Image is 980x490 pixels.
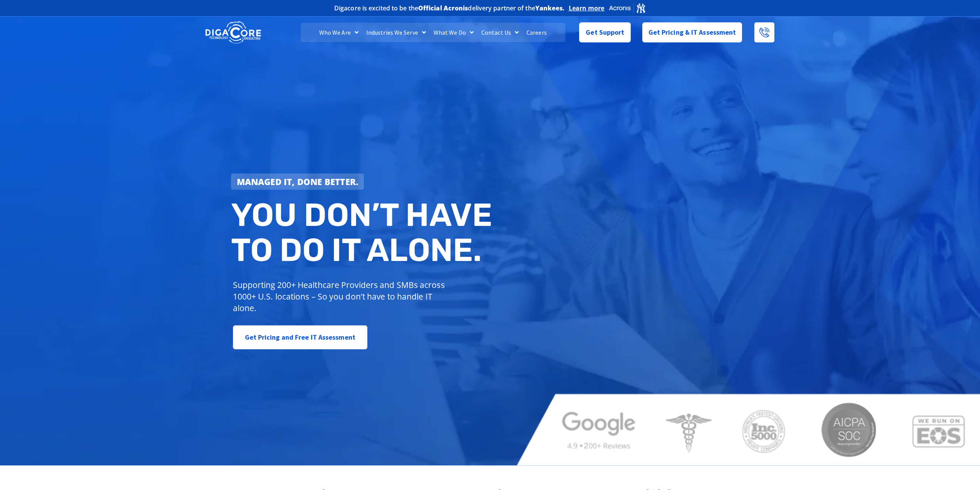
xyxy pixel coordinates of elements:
[237,176,358,187] strong: Managed IT, done better.
[231,173,364,190] a: Managed IT, done better.
[233,325,367,349] a: Get Pricing and Free IT Assessment
[231,197,496,268] h2: You don’t have to do IT alone.
[477,23,523,42] a: Contact Us
[608,2,646,13] img: Acronis
[205,20,261,45] img: DigaCore Technology Consulting
[418,4,468,12] b: Official Acronis
[648,25,736,40] span: Get Pricing & IT Assessment
[334,5,565,11] h2: Digacore is excited to be the delivery partner of the
[315,23,362,42] a: Who We Are
[586,25,624,40] span: Get Support
[362,23,430,42] a: Industries We Serve
[579,22,630,42] a: Get Support
[301,23,565,42] nav: Menu
[233,279,448,314] p: Supporting 200+ Healthcare Providers and SMBs across 1000+ U.S. locations – So you don’t have to ...
[535,4,565,12] b: Yankees.
[245,330,355,345] span: Get Pricing and Free IT Assessment
[430,23,477,42] a: What We Do
[642,22,742,42] a: Get Pricing & IT Assessment
[569,4,605,12] a: Learn more
[523,23,551,42] a: Careers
